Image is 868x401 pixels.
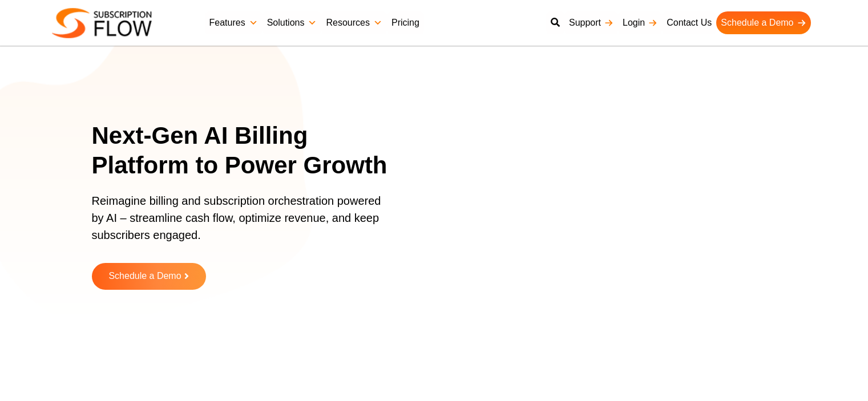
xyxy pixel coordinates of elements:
a: Solutions [263,11,322,34]
a: Schedule a Demo [92,263,206,290]
a: Features [205,11,263,34]
span: Schedule a Demo [108,272,181,281]
a: Support [564,11,618,34]
a: Login [618,11,662,34]
img: Subscriptionflow [52,8,152,38]
p: Reimagine billing and subscription orchestration powered by AI – streamline cash flow, optimize r... [92,192,389,255]
a: Pricing [387,11,424,34]
a: Resources [321,11,386,34]
h1: Next-Gen AI Billing Platform to Power Growth [92,121,403,181]
a: Contact Us [662,11,716,34]
a: Schedule a Demo [716,11,810,34]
